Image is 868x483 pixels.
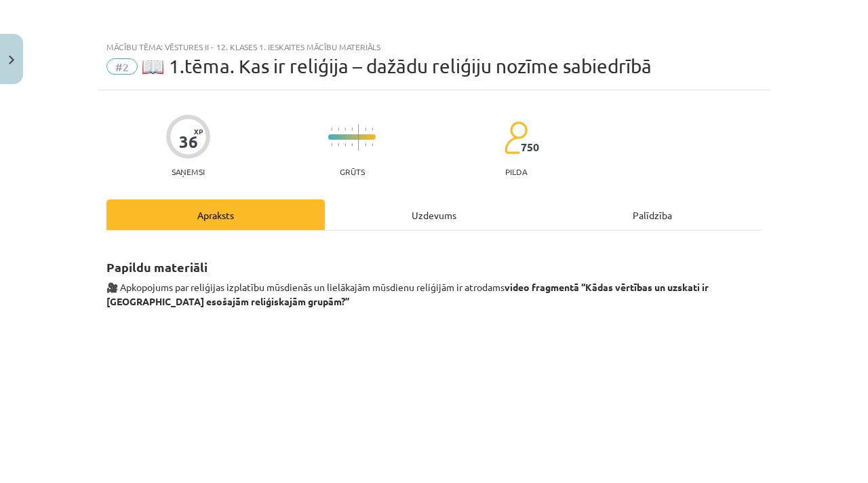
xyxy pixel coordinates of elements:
p: Saņemsi [166,167,210,176]
img: icon-short-line-57e1e144782c952c97e751825c79c345078a6d821885a25fce030b3d8c18986b.svg [338,128,339,131]
img: icon-short-line-57e1e144782c952c97e751825c79c345078a6d821885a25fce030b3d8c18986b.svg [344,143,346,147]
div: Uzdevums [325,199,543,230]
img: icon-short-line-57e1e144782c952c97e751825c79c345078a6d821885a25fce030b3d8c18986b.svg [372,143,373,147]
img: icon-long-line-d9ea69661e0d244f92f715978eff75569469978d946b2353a9bb055b3ed8787d.svg [358,124,359,151]
img: icon-short-line-57e1e144782c952c97e751825c79c345078a6d821885a25fce030b3d8c18986b.svg [365,143,366,147]
img: icon-short-line-57e1e144782c952c97e751825c79c345078a6d821885a25fce030b3d8c18986b.svg [338,143,339,147]
img: icon-short-line-57e1e144782c952c97e751825c79c345078a6d821885a25fce030b3d8c18986b.svg [344,128,346,131]
img: icon-short-line-57e1e144782c952c97e751825c79c345078a6d821885a25fce030b3d8c18986b.svg [351,143,353,147]
img: icon-short-line-57e1e144782c952c97e751825c79c345078a6d821885a25fce030b3d8c18986b.svg [365,128,366,131]
div: 36 [179,132,198,151]
span: 📖 1.tēma. Kas ir reliģija – dažādu reliģiju nozīme sabiedrībā [141,55,652,77]
img: icon-close-lesson-0947bae3869378f0d4975bcd49f059093ad1ed9edebbc8119c70593378902aed.svg [9,56,14,64]
span: 750 [521,141,539,153]
strong: Papildu materiāli [106,259,208,275]
strong: video fragmentā “Kādas vērtības un uzskati ir [GEOGRAPHIC_DATA] esošajām reliģiskajām grupām?” [106,281,709,307]
img: icon-short-line-57e1e144782c952c97e751825c79c345078a6d821885a25fce030b3d8c18986b.svg [331,143,332,147]
img: students-c634bb4e5e11cddfef0936a35e636f08e4e9abd3cc4e673bd6f9a4125e45ecb1.svg [504,121,528,155]
span: XP [194,128,203,135]
div: Palīdzība [543,199,762,230]
p: pilda [505,167,527,176]
div: Mācību tēma: Vēstures ii - 12. klases 1. ieskaites mācību materiāls [106,42,762,52]
img: icon-short-line-57e1e144782c952c97e751825c79c345078a6d821885a25fce030b3d8c18986b.svg [331,128,332,131]
span: #2 [106,58,138,75]
div: Apraksts [106,199,325,230]
img: icon-short-line-57e1e144782c952c97e751825c79c345078a6d821885a25fce030b3d8c18986b.svg [372,128,373,131]
img: icon-short-line-57e1e144782c952c97e751825c79c345078a6d821885a25fce030b3d8c18986b.svg [351,128,353,131]
p: Grūts [340,167,365,176]
p: 🎥 Apkopojums par reliģijas izplatību mūsdienās un lielākajām mūsdienu reliģijām ir atrodams [106,280,762,309]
